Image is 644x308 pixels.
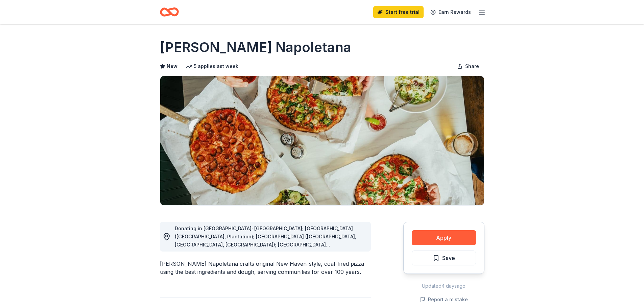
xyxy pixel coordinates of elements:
[420,295,468,304] button: Report a mistake
[160,38,351,57] h1: [PERSON_NAME] Napoletana
[160,260,371,276] div: [PERSON_NAME] Napoletana crafts original New Haven-style, coal-fired pizza using the best ingredi...
[160,76,484,205] img: Image for Frank Pepe Pizzeria Napoletana
[412,251,476,265] button: Save
[175,226,356,272] span: Donating in [GEOGRAPHIC_DATA]; [GEOGRAPHIC_DATA]; [GEOGRAPHIC_DATA] ([GEOGRAPHIC_DATA], Plantatio...
[160,4,179,20] a: Home
[186,62,238,70] div: 5 applies last week
[426,6,475,18] a: Earn Rewards
[412,230,476,245] button: Apply
[403,282,484,290] div: Updated 4 days ago
[452,60,484,73] button: Share
[167,62,177,70] span: New
[442,254,455,262] span: Save
[373,6,424,18] a: Start free trial
[465,62,479,70] span: Share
